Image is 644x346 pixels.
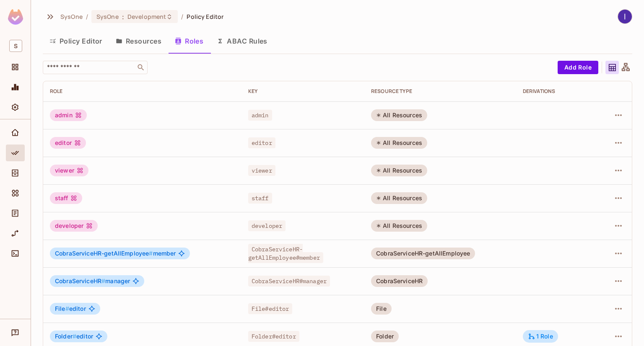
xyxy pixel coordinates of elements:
[6,79,25,96] div: Monitoring
[248,110,272,121] span: admin
[248,165,275,176] span: viewer
[55,277,105,284] span: CobraServiceHR
[109,31,168,52] button: Resources
[50,165,88,176] div: viewer
[73,333,76,340] span: #
[371,331,399,342] div: Folder
[371,248,475,259] div: CobraServiceHR-getAllEmployee
[60,13,83,21] span: the active workspace
[248,331,299,342] span: Folder#editor
[6,245,25,262] div: Connect
[55,305,69,312] span: File
[618,10,632,23] img: lâm kiều
[210,31,274,52] button: ABAC Rules
[371,303,392,315] div: File
[86,13,88,21] li: /
[248,276,330,287] span: CobraServiceHR#manager
[50,220,98,232] div: developer
[127,13,166,21] span: Development
[371,192,427,204] div: All Resources
[55,250,176,257] span: member
[181,13,183,21] li: /
[65,305,69,312] span: #
[101,277,105,284] span: #
[122,13,125,20] span: :
[248,193,272,204] span: staff
[6,36,25,55] div: Workspace: SysOne
[371,88,509,95] div: RESOURCE TYPE
[8,9,23,25] img: SReyMgAAAABJRU5ErkJggg==
[6,99,25,116] div: Settings
[248,244,323,263] span: CobraServiceHR-getAllEmployee#member
[96,13,119,21] span: SysOne
[6,145,25,161] div: Policy
[55,250,153,257] span: CobraServiceHR-getAllEmployee
[168,31,210,52] button: Roles
[50,192,82,204] div: staff
[6,324,25,341] div: Help & Updates
[55,305,86,312] span: editor
[6,59,25,75] div: Projects
[371,275,428,287] div: CobraServiceHR
[50,109,87,121] div: admin
[187,13,223,21] span: Policy Editor
[248,88,358,95] div: Key
[6,205,25,222] div: Audit Log
[528,333,553,340] div: 1 Role
[149,250,153,257] span: #
[6,225,25,242] div: URL Mapping
[6,124,25,141] div: Home
[50,88,235,95] div: Role
[50,137,86,149] div: editor
[6,165,25,181] div: Directory
[371,109,427,121] div: All Resources
[371,137,427,149] div: All Resources
[371,220,427,232] div: All Resources
[558,61,598,74] button: Add Role
[248,303,293,314] span: File#editor
[523,88,591,95] div: Derivations
[43,31,109,52] button: Policy Editor
[371,165,427,176] div: All Resources
[248,137,275,148] span: editor
[55,333,93,340] span: editor
[9,40,22,52] span: S
[6,185,25,201] div: Elements
[55,278,130,284] span: manager
[55,333,76,340] span: Folder
[248,220,286,231] span: developer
